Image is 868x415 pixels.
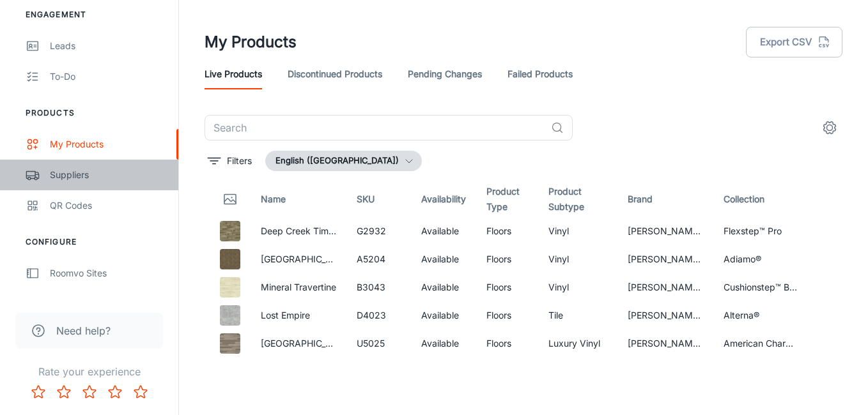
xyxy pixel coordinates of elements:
td: Vinyl [538,245,617,273]
td: Floors [476,217,538,245]
button: settings [817,115,842,140]
p: Rate your experience [10,364,168,379]
td: Available [411,301,476,329]
div: To-do [50,70,166,84]
button: Rate 1 star [26,379,51,405]
p: Mineral Travertine [261,280,336,294]
td: Alterna® [713,301,809,329]
td: Floors [476,273,538,301]
svg: Thumbnail [222,192,238,207]
a: Discontinued Products [288,59,382,89]
td: Floors [476,329,538,358]
th: SKU [346,181,411,217]
a: Live Products [205,59,262,89]
button: Rate 5 star [128,379,153,405]
td: [PERSON_NAME] Flooring [617,245,713,273]
input: Search [205,115,546,140]
th: Availability [411,181,476,217]
p: [GEOGRAPHIC_DATA] [261,336,336,351]
div: My Products [50,137,166,151]
td: Floors [476,245,538,273]
div: Leads [50,39,166,53]
td: Vinyl [538,273,617,301]
td: U5025 [346,329,411,358]
button: Export CSV [746,27,842,57]
td: Available [411,329,476,358]
th: Product Type [476,181,538,217]
td: Vinyl [538,217,617,245]
td: Available [411,273,476,301]
p: Lost Empire [261,308,336,322]
td: [PERSON_NAME] Flooring [617,217,713,245]
p: Filters [227,154,252,168]
td: Flexstep™ Pro [713,217,809,245]
td: [PERSON_NAME] Flooring [617,273,713,301]
th: Brand [617,181,713,217]
th: Product Subtype [538,181,617,217]
td: [PERSON_NAME] Flooring [617,329,713,358]
button: Rate 3 star [77,379,102,405]
td: G2932 [346,217,411,245]
div: Suppliers [50,168,166,182]
td: American Charm™ 6 [713,329,809,358]
th: Collection [713,181,809,217]
td: [PERSON_NAME] Flooring [617,301,713,329]
a: Pending Changes [408,59,482,89]
td: Floors [476,301,538,329]
div: QR Codes [50,199,166,213]
th: Name [251,181,346,217]
td: Cushionstep™ Better [713,273,809,301]
td: A5204 [346,245,411,273]
p: [GEOGRAPHIC_DATA] [261,252,336,266]
span: Need help? [56,323,111,338]
button: filter [205,151,255,171]
td: D4023 [346,301,411,329]
td: Available [411,245,476,273]
h1: My Products [205,31,297,54]
button: Rate 4 star [102,379,128,405]
td: Luxury Vinyl [538,329,617,358]
td: B3043 [346,273,411,301]
a: Failed Products [508,59,573,89]
button: English ([GEOGRAPHIC_DATA]) [265,151,422,171]
td: Tile [538,301,617,329]
p: Deep Creek Timbers [261,224,336,238]
td: Adiamo® [713,245,809,273]
div: Roomvo Sites [50,266,166,280]
td: Available [411,217,476,245]
button: Rate 2 star [51,379,77,405]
